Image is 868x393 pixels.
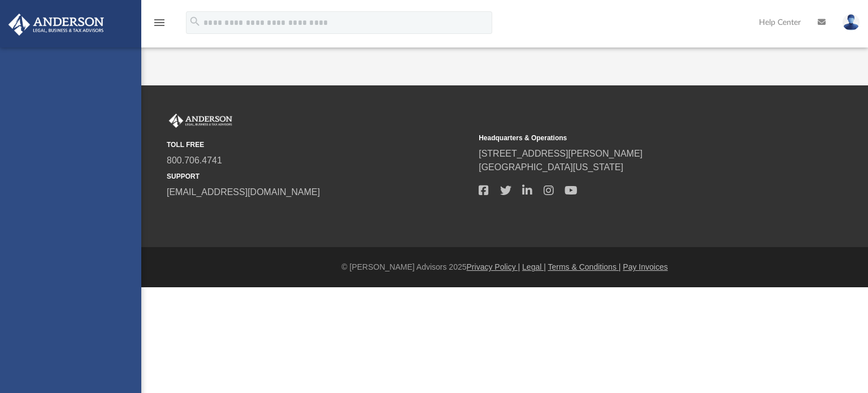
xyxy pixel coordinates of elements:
a: Terms & Conditions | [548,262,621,271]
div: © [PERSON_NAME] Advisors 2025 [141,261,868,273]
a: 800.706.4741 [167,156,222,165]
a: [GEOGRAPHIC_DATA][US_STATE] [479,162,623,172]
i: menu [153,16,166,29]
img: User Pic [843,14,860,31]
a: Legal | [522,262,546,271]
img: Anderson Advisors Platinum Portal [167,114,235,128]
a: [EMAIL_ADDRESS][DOMAIN_NAME] [167,187,320,197]
img: Anderson Advisors Platinum Portal [5,14,107,36]
small: TOLL FREE [167,140,471,150]
a: Privacy Policy | [467,262,520,271]
a: [STREET_ADDRESS][PERSON_NAME] [479,149,643,158]
small: SUPPORT [167,171,471,182]
a: Pay Invoices [623,262,667,271]
i: search [189,15,201,28]
a: menu [153,21,166,29]
small: Headquarters & Operations [479,133,783,143]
